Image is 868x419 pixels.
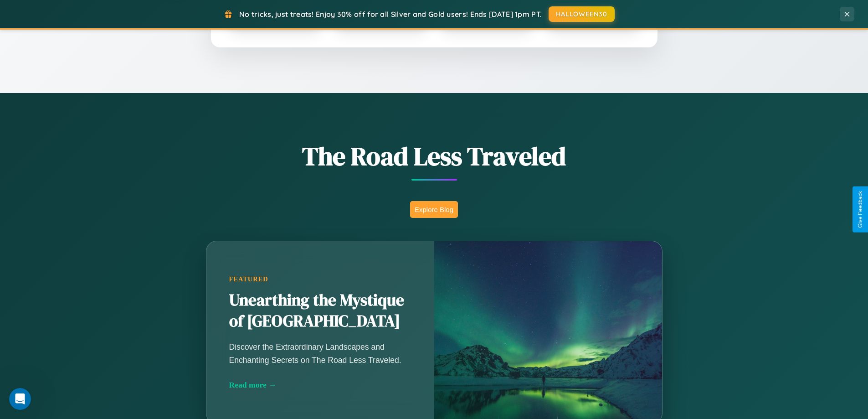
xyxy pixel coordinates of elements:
button: Explore Blog [410,201,458,218]
div: Give Feedback [857,191,863,228]
p: Discover the Extraordinary Landscapes and Enchanting Secrets on The Road Less Traveled. [229,341,411,366]
h1: The Road Less Traveled [161,139,708,174]
iframe: Intercom live chat [9,388,31,410]
h2: Unearthing the Mystique of [GEOGRAPHIC_DATA] [229,290,411,332]
div: Featured [229,275,411,283]
button: HALLOWEEN30 [549,6,615,22]
span: No tricks, just treats! Enjoy 30% off for all Silver and Gold users! Ends [DATE] 1pm PT. [239,10,542,19]
div: Read more → [229,380,411,390]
